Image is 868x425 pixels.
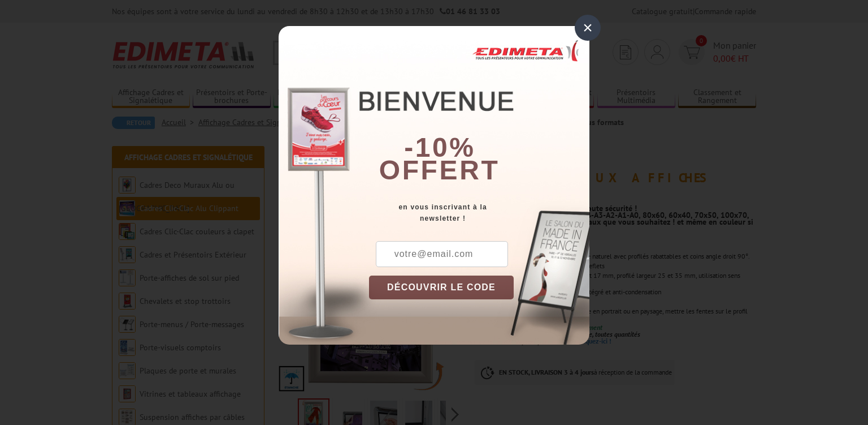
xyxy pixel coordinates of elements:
div: × [575,15,601,41]
input: votre@email.com [376,241,508,267]
b: -10% [404,132,475,162]
font: offert [379,155,500,185]
div: en vous inscrivant à la newsletter ! [369,201,589,224]
button: DÉCOUVRIR LE CODE [369,276,514,299]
